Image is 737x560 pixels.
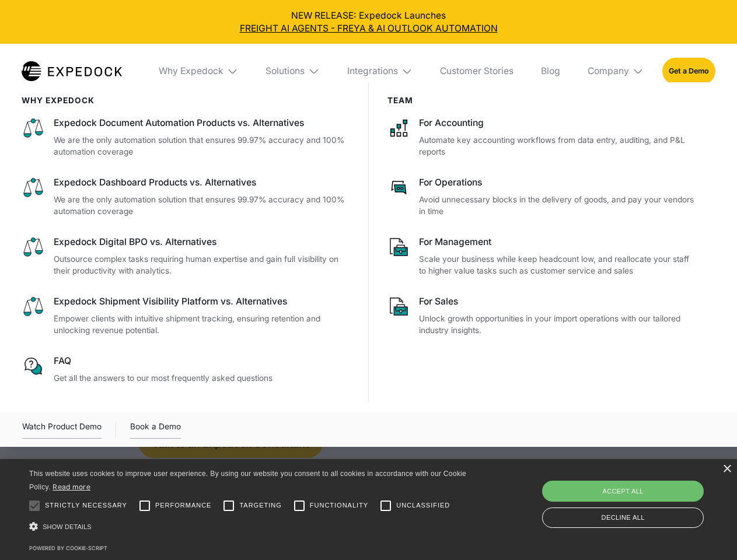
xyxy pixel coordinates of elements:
div: Expedock Shipment Visibility Platform vs. Alternatives [54,295,350,308]
a: Customer Stories [431,44,522,99]
a: FREIGHT AI AGENTS - FREYA & AI OUTLOOK AUTOMATION [9,22,728,35]
div: NEW RELEASE: Expedock Launches [9,9,728,35]
div: Why Expedock [149,44,247,99]
span: Targeting [239,501,281,510]
div: FAQ [54,355,350,367]
a: Expedock Shipment Visibility Platform vs. AlternativesEmpower clients with intuitive shipment tra... [22,295,350,337]
a: FAQGet all the answers to our most frequently asked questions [22,355,350,384]
a: Book a Demo [130,420,181,439]
a: For ManagementScale your business while keep headcount low, and reallocate your staff to higher v... [387,236,697,277]
span: Performance [155,501,212,510]
a: Powered by cookie-script [29,545,107,551]
p: We are the only automation solution that ensures 99.97% accuracy and 100% automation coverage [54,194,350,218]
div: Expedock Dashboard Products vs. Alternatives [54,176,350,189]
a: Expedock Dashboard Products vs. AlternativesWe are the only automation solution that ensures 99.9... [22,176,350,218]
span: Unclassified [396,501,450,510]
a: For SalesUnlock growth opportunities in your import operations with our tailored industry insights. [387,295,697,337]
div: Why Expedock [159,65,223,77]
div: For Management [419,236,697,249]
p: Empower clients with intuitive shipment tracking, ensuring retention and unlocking revenue potent... [54,313,350,337]
div: Watch Product Demo [22,420,102,439]
p: Avoid unnecessary blocks in the delivery of goods, and pay your vendors in time [419,194,697,218]
p: Scale your business while keep headcount low, and reallocate your staff to higher value tasks suc... [419,253,697,277]
a: For AccountingAutomate key accounting workflows from data entry, auditing, and P&L reports [387,117,697,158]
p: We are the only automation solution that ensures 99.97% accuracy and 100% automation coverage [54,134,350,158]
div: Expedock Digital BPO vs. Alternatives [54,236,350,249]
div: Show details [29,519,470,535]
p: Get all the answers to our most frequently asked questions [54,372,350,384]
div: Integrations [347,65,398,77]
span: Strictly necessary [45,501,127,510]
iframe: Chat Widget [543,434,737,560]
a: Blog [532,44,569,99]
div: Team [387,96,697,105]
div: Expedock Document Automation Products vs. Alternatives [54,117,350,129]
div: Integrations [338,44,422,99]
div: For Operations [419,176,697,189]
span: This website uses cookies to improve user experience. By using our website you consent to all coo... [29,470,466,491]
a: Expedock Digital BPO vs. AlternativesOutsource complex tasks requiring human expertise and gain f... [22,236,350,277]
div: For Sales [419,295,697,308]
span: Show details [43,523,92,530]
div: WHy Expedock [22,96,350,105]
a: Expedock Document Automation Products vs. AlternativesWe are the only automation solution that en... [22,117,350,158]
a: open lightbox [22,420,102,439]
a: Get a Demo [662,58,715,84]
a: Read more [53,482,90,491]
span: Functionality [310,501,368,510]
p: Unlock growth opportunities in your import operations with our tailored industry insights. [419,313,697,337]
div: Solutions [266,65,305,77]
div: Solutions [257,44,329,99]
div: For Accounting [419,117,697,129]
p: Automate key accounting workflows from data entry, auditing, and P&L reports [419,134,697,158]
a: For OperationsAvoid unnecessary blocks in the delivery of goods, and pay your vendors in time [387,176,697,218]
p: Outsource complex tasks requiring human expertise and gain full visibility on their productivity ... [54,253,350,277]
div: Company [578,44,653,99]
div: Company [588,65,629,77]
